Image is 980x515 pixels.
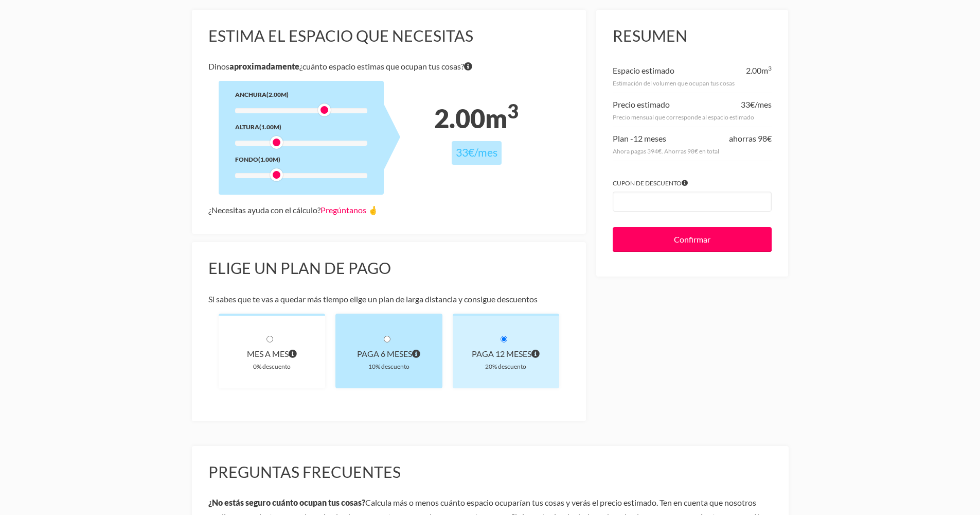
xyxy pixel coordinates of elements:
span: Pagas cada 6 meses por el volumen que ocupan tus cosas. El precio incluye el descuento de 10% y e... [412,347,420,361]
span: Pagas cada 12 meses por el volumen que ocupan tus cosas. El precio incluye el descuento de 20% y ... [531,347,540,361]
span: 33€ [456,146,474,159]
span: (2.00m) [266,91,289,98]
input: Confirmar [613,227,772,252]
span: 2.00 [746,65,761,75]
span: (1.00m) [259,123,281,131]
a: Pregúntanos 🤞 [320,205,378,215]
h3: Preguntas frecuentes [208,462,772,482]
div: 10% descuento [352,361,426,372]
b: aproximadamente [229,61,299,71]
span: Si tienes algún cupón introdúcelo para aplicar el descuento [682,178,688,188]
label: Cupon de descuento [613,178,772,188]
span: Pagas al principio de cada mes por el volumen que ocupan tus cosas. A diferencia de otros planes ... [289,347,297,361]
div: Altura [235,122,367,132]
p: Dinos ¿cuánto espacio estimas que ocupan tus cosas? [208,59,570,74]
div: 20% descuento [469,361,543,372]
h3: Estima el espacio que necesitas [208,26,570,46]
span: 33€ [741,99,755,109]
sup: 3 [507,99,519,123]
div: Widget de chat [795,371,980,515]
span: 2.00 [434,102,485,134]
div: Espacio estimado [613,63,674,78]
span: /mes [755,99,772,109]
p: Si sabes que te vas a quedar más tiempo elige un plan de larga distancia y consigue descuentos [208,292,570,306]
h3: Resumen [613,26,772,46]
div: Fondo [235,154,367,165]
span: /mes [474,146,497,159]
div: Estimación del volumen que ocupan tus cosas [613,78,772,89]
div: 0% descuento [235,361,309,372]
div: Plan - [613,131,666,146]
span: m [485,102,519,134]
span: (1.00m) [258,156,280,163]
div: Mes a mes [235,347,309,361]
div: Anchura [235,89,367,100]
div: ahorras 98€ [729,131,772,146]
iframe: Chat Widget [795,371,980,515]
div: paga 12 meses [469,347,543,361]
div: ¿Necesitas ayuda con el cálculo? [208,203,570,217]
span: 12 meses [633,133,666,143]
div: Precio estimado [613,97,670,112]
div: paga 6 meses [352,347,426,361]
h3: Elige un plan de pago [208,259,570,278]
span: m [761,65,772,75]
sup: 3 [768,64,772,72]
span: Si tienes dudas sobre volumen exacto de tus cosas no te preocupes porque nuestro equipo te dirá e... [464,59,472,74]
div: Ahora pagas 394€. Ahorras 98€ en total [613,146,772,157]
div: Precio mensual que corresponde al espacio estimado [613,112,772,123]
b: ¿No estás seguro cuánto ocupan tus cosas? [208,497,365,507]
